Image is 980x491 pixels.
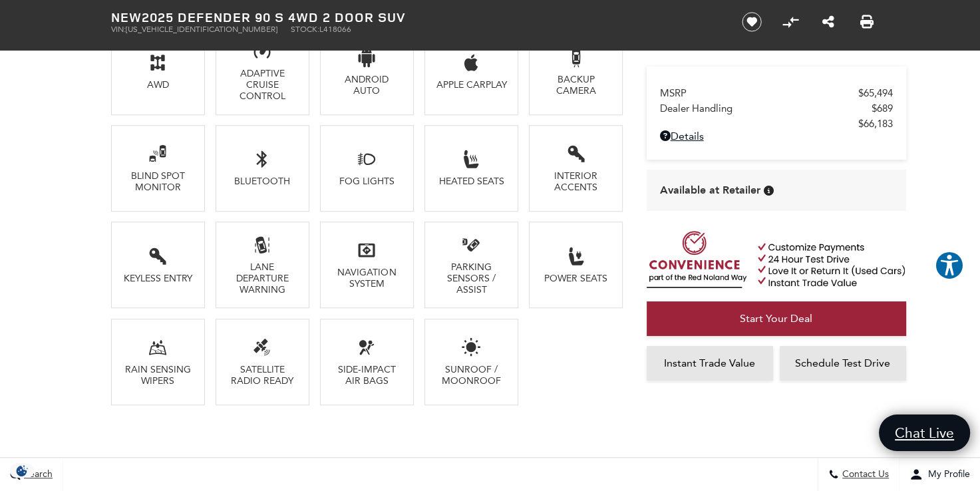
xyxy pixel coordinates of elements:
[660,130,893,142] a: Details
[664,357,755,369] span: Instant Trade Value
[122,79,194,90] div: AWD
[122,273,194,284] div: Keyless Entry
[935,251,964,283] aside: Accessibility Help Desk
[860,14,874,30] a: Print this New 2025 Defender 90 S 4WD 2 Door SUV
[737,11,766,33] button: Save vehicle
[839,469,889,480] span: Contact Us
[226,364,299,387] div: Satellite Radio Ready
[435,261,508,295] div: Parking Sensors / Assist
[7,464,37,478] img: Opt-Out Icon
[331,267,403,289] div: Navigation System
[660,87,858,99] span: MSRP
[331,74,403,96] div: Android Auto
[291,25,319,34] span: Stock:
[740,312,812,325] span: Start Your Deal
[899,458,980,491] button: Open user profile menu
[660,102,872,114] span: Dealer Handling
[660,102,893,114] a: Dealer Handling $689
[111,10,720,25] h1: 2025 Defender 90 S 4WD 2 Door SUV
[435,176,508,187] div: Heated Seats
[647,346,773,381] a: Instant Trade Value
[647,301,906,336] a: Start Your Deal
[435,79,508,90] div: Apple CarPlay
[122,364,194,387] div: Rain Sensing Wipers
[331,364,403,387] div: Side-Impact Air Bags
[126,25,277,34] span: [US_VEHICLE_IDENTIFICATION_NUMBER]
[879,414,970,451] a: Chat Live
[858,118,893,130] span: $66,183
[872,102,893,114] span: $689
[226,68,299,102] div: Adaptive Cruise Control
[764,186,774,196] div: Vehicle is in stock and ready for immediate delivery. Due to demand, availability is subject to c...
[780,12,800,32] button: Compare Vehicle
[111,455,623,479] h2: Description
[319,25,351,34] span: L418066
[111,25,126,34] span: VIN:
[858,87,893,99] span: $65,494
[111,8,142,26] strong: New
[435,364,508,387] div: Sunroof / Moonroof
[540,273,612,284] div: Power Seats
[923,469,970,480] span: My Profile
[540,74,612,96] div: Backup Camera
[935,251,964,280] button: Explore your accessibility options
[660,118,893,130] a: $66,183
[780,346,906,381] a: Schedule Test Drive
[795,357,890,369] span: Schedule Test Drive
[540,170,612,193] div: Interior Accents
[7,464,37,478] section: Click to Open Cookie Consent Modal
[226,261,299,295] div: Lane Departure Warning
[822,14,834,30] a: Share this New 2025 Defender 90 S 4WD 2 Door SUV
[660,87,893,99] a: MSRP $65,494
[331,176,403,187] div: Fog Lights
[660,183,760,198] span: Available at Retailer
[122,170,194,193] div: Blind Spot Monitor
[226,176,299,187] div: Bluetooth
[888,424,961,442] span: Chat Live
